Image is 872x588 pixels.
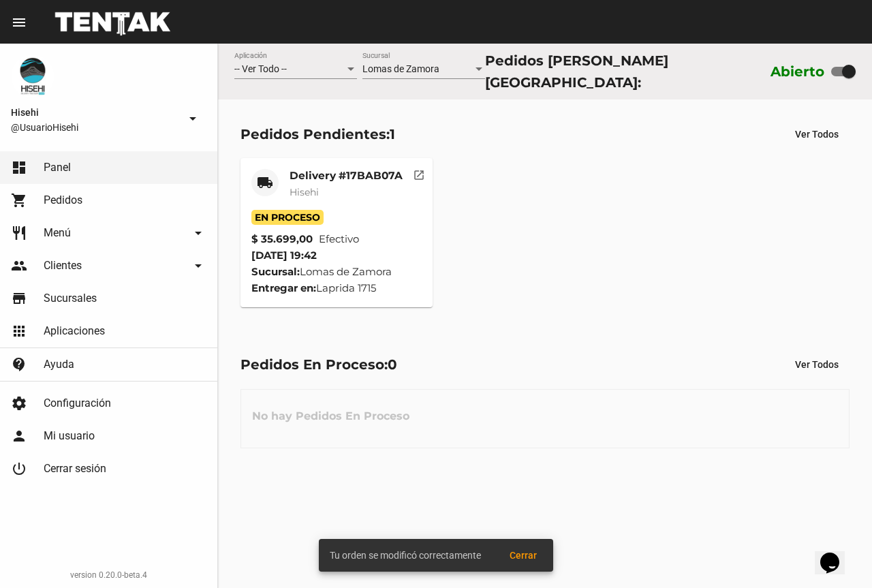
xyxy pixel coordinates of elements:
span: @UsuarioHisehi [11,121,179,134]
div: version 0.20.0-beta.4 [11,568,206,582]
span: Ver Todos [795,359,839,370]
mat-icon: store [11,290,27,307]
span: Clientes [44,259,82,273]
span: Menú [44,226,71,240]
span: [DATE] 19:42 [251,249,317,262]
div: Pedidos Pendientes: [240,123,395,145]
strong: Entregar en: [251,281,316,294]
span: Ayuda [44,358,74,371]
span: Pedidos [44,194,82,207]
mat-icon: menu [11,14,27,31]
mat-icon: people [11,258,27,274]
span: Hisehi [11,104,179,121]
div: Pedidos En Proceso: [240,354,397,375]
mat-icon: local_shipping [257,174,273,191]
div: Lomas de Zamora [251,264,422,280]
mat-icon: contact_support [11,356,27,373]
span: Efectivo [319,231,359,247]
iframe: chat widget [815,533,858,574]
button: Cerrar [499,543,548,568]
img: b10aa081-330c-4927-a74e-08896fa80e0a.jpg [11,55,54,98]
span: 0 [388,356,397,373]
span: Mi usuario [44,429,95,443]
mat-icon: dashboard [11,159,27,176]
button: Ver Todos [784,352,850,377]
strong: Sucursal: [251,265,300,278]
span: Ver Todos [795,129,839,140]
mat-icon: power_settings_new [11,461,27,477]
span: -- Ver Todo -- [234,63,287,74]
mat-card-title: Delivery #17BAB07A [290,169,403,183]
mat-icon: apps [11,323,27,339]
h3: No hay Pedidos En Proceso [241,396,420,437]
mat-icon: open_in_new [413,167,425,179]
label: Abierto [770,61,825,82]
span: Aplicaciones [44,324,105,338]
span: Cerrar sesión [44,462,106,476]
mat-icon: arrow_drop_down [190,258,206,274]
mat-icon: restaurant [11,225,27,241]
mat-icon: arrow_drop_down [185,110,201,127]
mat-icon: person [11,428,27,444]
span: Sucursales [44,292,97,305]
mat-icon: settings [11,395,27,412]
span: 1 [390,126,395,142]
div: Laprida 1715 [251,280,422,296]
span: Lomas de Zamora [362,63,439,74]
mat-icon: arrow_drop_down [190,225,206,241]
span: En Proceso [251,210,324,225]
div: Pedidos [PERSON_NAME][GEOGRAPHIC_DATA]: [485,50,764,93]
strong: $ 35.699,00 [251,231,313,247]
mat-icon: shopping_cart [11,192,27,208]
span: Tu orden se modificó correctamente [330,548,481,562]
span: Cerrar [510,550,537,561]
button: Ver Todos [784,122,850,146]
span: Panel [44,161,71,174]
span: Configuración [44,397,111,410]
span: Hisehi [290,186,319,198]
